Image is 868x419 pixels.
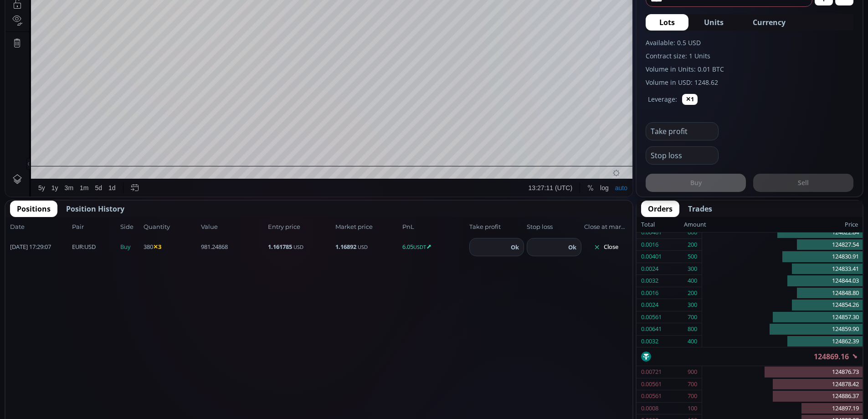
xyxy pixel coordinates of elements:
div: 700 [688,390,697,402]
div: C [215,22,219,29]
div: 700 [688,378,697,390]
label: Available: 0.5 USD [646,38,853,47]
div: Hide Drawings Toolbar [21,373,25,386]
div: 124830.91 [702,251,863,263]
div: 124869.16 [637,347,863,366]
div: 0.0024 [641,299,658,311]
div: 0.00401 [641,251,662,263]
div: 5d [90,400,97,407]
div: +1386.85 (+1.12%) [250,22,300,29]
span: 13:27:11 (UTC) [523,400,567,407]
div: 0.00561 [641,378,662,390]
div: O [108,22,113,29]
div: Market open [93,21,101,29]
button: Close [584,240,628,254]
div: 9.384K [53,33,72,40]
div: L [180,22,184,29]
div: 0.0016 [641,287,658,299]
div: 123482.32 [114,22,142,29]
div:  [8,122,15,130]
span: Date [10,222,69,232]
div: 124827.54 [702,239,863,251]
span: Orders [648,203,673,214]
button: 13:27:11 (UTC) [520,395,570,412]
span: Value [201,222,265,232]
span: Side [120,222,141,232]
b: 1.16892 [335,243,356,251]
div: 124886.37 [702,390,863,403]
b: EUR [72,243,83,251]
div: 100 [688,403,697,414]
div: Toggle Log Scale [591,395,606,412]
div: 0.00561 [641,311,662,323]
div: 0.00561 [641,390,662,402]
div: Bitcoin [59,21,86,29]
b: ✕3 [153,243,161,251]
button: Position History [59,201,131,217]
button: ✕1 [682,94,698,105]
div: 5y [33,400,40,407]
div: Compare [123,5,149,12]
div: H [144,22,149,29]
div: 900 [688,366,697,378]
small: USD [358,243,368,250]
button: Ok [508,242,522,252]
span: Quantity [144,222,198,232]
div: Toggle Auto Scale [606,395,625,412]
div: 124869.16 [219,22,247,29]
div: log [595,400,603,407]
div: 300 [688,263,697,275]
div: 124822.84 [702,227,863,239]
div: 124862.39 [702,336,863,347]
div: 800 [688,323,697,335]
div: 200 [688,287,697,299]
span: Currency [753,17,786,28]
label: Volume in Units: 0.01 BTC [646,64,853,74]
small: USDT [413,243,426,250]
div: 0.00641 [641,323,662,335]
span: :USD [72,243,96,252]
label: Leverage: [648,94,677,104]
div: Toggle Percentage [579,395,591,412]
div: 1D [44,21,59,29]
div: Price [706,219,858,231]
button: Orders [641,201,679,217]
div: Go to [122,395,137,412]
div: 124919.78 [149,22,177,29]
span: Stop loss [527,222,581,232]
div: 124833.41 [702,263,863,275]
div: 700 [688,311,697,323]
div: 400 [688,275,697,287]
div: 124844.03 [702,275,863,287]
label: Contract size: 1 Units [646,51,853,61]
div: 124848.80 [702,287,863,300]
span: Buy [120,243,141,252]
small: USD [293,243,303,250]
div: 500 [688,251,697,263]
div: 0.0008 [641,403,658,414]
div: Total [641,219,684,231]
span: 981.24868 [201,243,265,252]
button: Lots [646,14,688,31]
span: 6.05 [402,243,467,252]
span: PnL [402,222,467,232]
label: Volume in USD: 1248.62 [646,78,853,87]
div: 0.0016 [641,239,658,251]
button: Positions [10,201,57,217]
div: 123084.00 [184,22,211,29]
div: 1m [74,400,83,407]
div: 124859.90 [702,323,863,336]
div: 0.0032 [641,336,658,347]
span: Take profit [469,222,524,232]
button: Units [690,14,737,31]
div: 300 [688,299,697,311]
button: Trades [681,201,719,217]
div: 1y [46,400,53,407]
div: 124897.19 [702,403,863,415]
div: 400 [688,336,697,347]
div: 200 [688,239,697,251]
div: 124876.73 [702,366,863,378]
span: Pair [72,222,118,232]
span: 380 [144,243,198,252]
span: Market price [335,222,400,232]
